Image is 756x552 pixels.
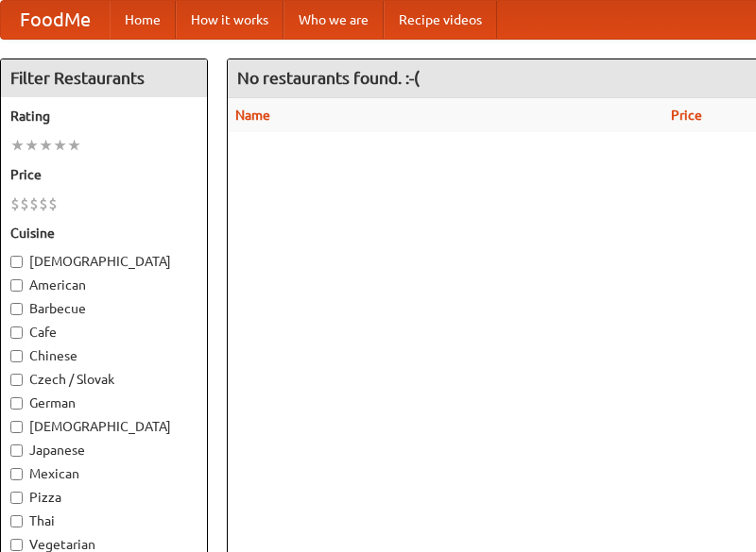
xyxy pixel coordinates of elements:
label: Thai [10,511,198,530]
li: $ [39,193,48,214]
li: ★ [10,135,25,156]
input: [DEMOGRAPHIC_DATA] [10,256,23,268]
h5: Price [10,165,198,184]
input: Cafe [10,326,23,339]
a: Name [235,108,270,123]
a: Price [671,108,702,123]
a: FoodMe [1,1,110,39]
label: Chinese [10,346,198,365]
h4: Filter Restaurants [1,59,207,97]
h5: Cuisine [10,224,198,243]
input: American [10,279,23,292]
li: $ [20,193,29,214]
label: Barbecue [10,299,198,318]
label: American [10,276,198,294]
ng-pluralize: No restaurants found. :-( [237,69,420,87]
input: Barbecue [10,303,23,315]
input: Chinese [10,350,23,362]
label: [DEMOGRAPHIC_DATA] [10,252,198,271]
input: Pizza [10,492,23,504]
a: Home [110,1,176,39]
input: Thai [10,515,23,527]
input: Vegetarian [10,539,23,551]
label: Czech / Slovak [10,370,198,389]
li: $ [48,193,58,214]
li: ★ [39,135,53,156]
li: $ [29,193,39,214]
input: Mexican [10,468,23,480]
label: Pizza [10,488,198,507]
label: Mexican [10,464,198,483]
h5: Rating [10,107,198,125]
input: German [10,397,23,410]
label: Japanese [10,441,198,460]
input: Japanese [10,444,23,457]
li: ★ [25,135,39,156]
label: [DEMOGRAPHIC_DATA] [10,417,198,436]
input: [DEMOGRAPHIC_DATA] [10,421,23,433]
a: Who we are [283,1,384,39]
li: ★ [67,135,81,156]
label: Cafe [10,323,198,342]
a: Recipe videos [384,1,497,39]
a: How it works [176,1,283,39]
label: German [10,393,198,412]
li: ★ [53,135,67,156]
input: Czech / Slovak [10,374,23,386]
li: $ [10,193,20,214]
